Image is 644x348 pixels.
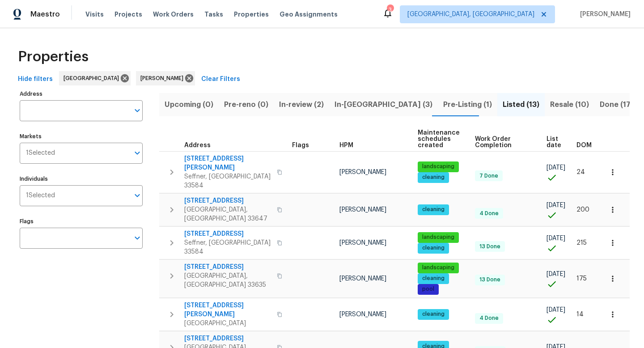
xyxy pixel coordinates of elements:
span: 200 [576,207,589,213]
span: Flags [292,142,309,149]
span: Projects [114,10,142,19]
span: [DATE] [547,165,565,171]
span: [STREET_ADDRESS] [184,334,271,343]
span: cleaning [419,206,448,213]
span: [STREET_ADDRESS][PERSON_NAME] [184,301,271,319]
span: cleaning [419,244,448,252]
span: [PERSON_NAME] [339,276,386,282]
button: Open [131,232,144,244]
span: [STREET_ADDRESS] [184,229,271,238]
label: Flags [20,219,143,224]
span: pool [419,285,438,293]
span: Address [184,142,211,149]
span: [STREET_ADDRESS] [184,196,271,205]
span: 7 Done [476,172,502,180]
span: HPM [339,142,353,149]
label: Markets [20,134,143,139]
span: Properties [18,52,89,61]
span: Work Orders [153,10,194,19]
span: Upcoming (0) [165,98,213,111]
span: DOM [576,142,592,149]
button: Open [131,147,144,159]
span: [STREET_ADDRESS][PERSON_NAME] [184,154,271,172]
span: Work Order Completion [475,136,531,149]
span: [GEOGRAPHIC_DATA] [184,319,271,328]
span: Geo Assignments [280,10,338,19]
span: landscaping [419,233,458,241]
span: In-review (2) [279,98,324,111]
button: Open [131,189,144,202]
span: In-[GEOGRAPHIC_DATA] (3) [335,98,432,111]
button: Hide filters [14,71,56,88]
span: Pre-reno (0) [224,98,268,111]
span: landscaping [419,163,458,170]
span: 215 [576,240,587,246]
span: Properties [234,10,269,19]
span: [DATE] [547,271,565,277]
span: Listed (13) [503,98,539,111]
button: Open [131,104,144,117]
span: Visits [85,10,104,19]
span: [GEOGRAPHIC_DATA] [64,74,123,83]
div: [PERSON_NAME] [136,71,195,85]
span: 1 Selected [26,149,55,157]
span: [PERSON_NAME] [339,311,386,318]
span: [GEOGRAPHIC_DATA], [GEOGRAPHIC_DATA] [407,10,534,19]
span: Seffner, [GEOGRAPHIC_DATA] 33584 [184,172,271,190]
span: [STREET_ADDRESS] [184,263,271,272]
span: [DATE] [547,235,565,242]
span: Done (171) [600,98,636,111]
span: [GEOGRAPHIC_DATA], [GEOGRAPHIC_DATA] 33647 [184,205,271,223]
span: [PERSON_NAME] [576,10,631,19]
span: 175 [576,276,587,282]
span: Resale (10) [550,98,589,111]
span: [PERSON_NAME] [339,169,386,175]
span: landscaping [419,264,458,272]
span: Seffner, [GEOGRAPHIC_DATA] 33584 [184,238,271,256]
span: [PERSON_NAME] [339,207,386,213]
span: [GEOGRAPHIC_DATA], [GEOGRAPHIC_DATA] 33635 [184,272,271,289]
span: cleaning [419,275,448,282]
span: 13 Done [476,276,504,284]
div: 3 [387,5,393,14]
div: [GEOGRAPHIC_DATA] [59,71,131,85]
span: Maestro [30,10,60,19]
span: [DATE] [547,307,565,313]
label: Individuals [20,176,143,182]
span: 24 [576,169,585,175]
span: 1 Selected [26,192,55,199]
span: 14 [576,311,584,318]
span: Hide filters [18,74,53,85]
span: Tasks [204,11,223,17]
span: 13 Done [476,243,504,250]
span: Maintenance schedules created [418,130,460,149]
span: [DATE] [547,202,565,208]
span: cleaning [419,310,448,318]
span: 4 Done [476,314,502,322]
span: Pre-Listing (1) [443,98,492,111]
span: 4 Done [476,210,502,217]
span: List date [547,136,561,149]
span: Clear Filters [201,74,240,85]
label: Address [20,91,143,97]
button: Clear Filters [198,71,244,88]
span: cleaning [419,174,448,181]
span: [PERSON_NAME] [140,74,187,83]
span: [PERSON_NAME] [339,240,386,246]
